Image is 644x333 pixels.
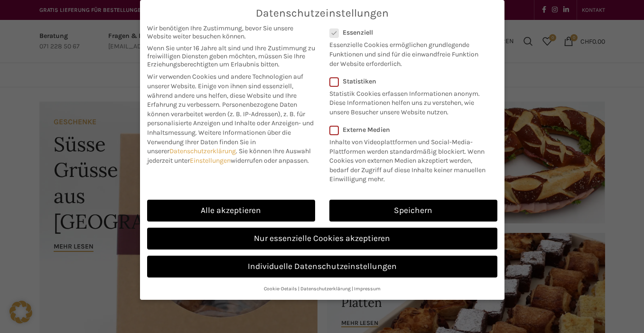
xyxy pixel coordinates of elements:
[169,147,236,155] a: Datenschutzerklärung
[329,134,491,184] p: Inhalte von Videoplattformen und Social-Media-Plattformen werden standardmäßig blockiert. Wenn Co...
[147,228,497,250] a: Nur essenzielle Cookies akzeptieren
[329,37,485,68] p: Essenzielle Cookies ermöglichen grundlegende Funktionen und sind für die einwandfreie Funktion de...
[329,28,485,37] label: Essenziell
[329,85,485,117] p: Statistik Cookies erfassen Informationen anonym. Diese Informationen helfen uns zu verstehen, wie...
[147,44,315,68] span: Wenn Sie unter 16 Jahre alt sind und Ihre Zustimmung zu freiwilligen Diensten geben möchten, müss...
[329,200,497,222] a: Speichern
[147,147,311,165] span: Sie können Ihre Auswahl jederzeit unter widerrufen oder anpassen.
[329,77,485,85] label: Statistiken
[354,286,381,292] a: Impressum
[147,101,314,137] span: Personenbezogene Daten können verarbeitet werden (z. B. IP-Adressen), z. B. für personalisierte A...
[147,24,315,40] span: Wir benötigen Ihre Zustimmung, bevor Sie unsere Website weiter besuchen können.
[147,73,303,109] span: Wir verwenden Cookies und andere Technologien auf unserer Website. Einige von ihnen sind essenzie...
[147,256,497,277] a: Individuelle Datenschutzeinstellungen
[147,200,315,222] a: Alle akzeptieren
[190,157,231,165] a: Einstellungen
[264,286,297,292] a: Cookie-Details
[256,7,389,19] span: Datenschutzeinstellungen
[147,129,291,155] span: Weitere Informationen über die Verwendung Ihrer Daten finden Sie in unserer .
[329,126,491,134] label: Externe Medien
[300,286,351,292] a: Datenschutzerklärung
